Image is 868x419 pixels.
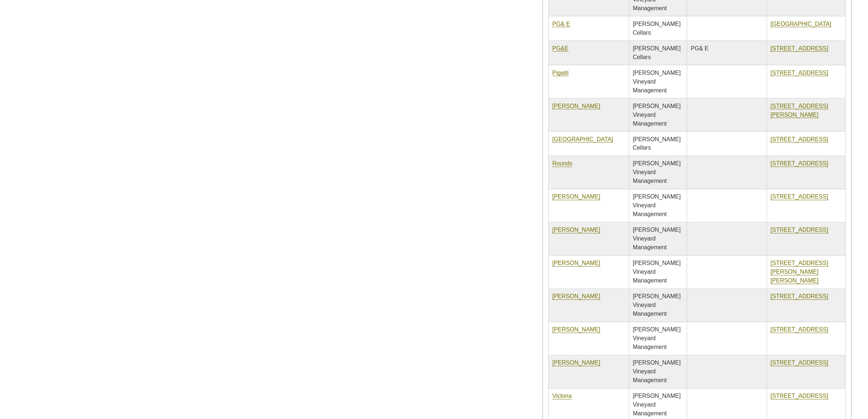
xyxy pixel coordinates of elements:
a: Victoria [552,393,572,400]
a: [PERSON_NAME] [552,103,600,109]
a: [PERSON_NAME] [552,227,600,234]
a: Pigatti [552,70,568,76]
span: [PERSON_NAME] Cellars [633,45,681,60]
span: [PERSON_NAME] Vineyard Management [633,70,681,93]
span: [PERSON_NAME] Vineyard Management [633,103,681,127]
a: [STREET_ADDRESS] [771,293,828,300]
a: [STREET_ADDRESS] [771,161,828,167]
a: [STREET_ADDRESS] [771,227,828,234]
a: [STREET_ADDRESS][PERSON_NAME][PERSON_NAME] [771,260,828,284]
span: [PERSON_NAME] Vineyard Management [633,260,681,284]
span: [PERSON_NAME] Cellars [633,21,681,36]
a: [PERSON_NAME] [552,293,600,300]
a: [STREET_ADDRESS] [771,360,828,366]
span: PG& E [691,45,709,51]
span: [PERSON_NAME] Vineyard Management [633,360,681,384]
a: [STREET_ADDRESS] [771,393,828,400]
span: [PERSON_NAME] Vineyard Management [633,327,681,350]
a: [STREET_ADDRESS] [771,45,828,52]
a: PG& E [552,21,570,27]
a: [PERSON_NAME] [552,260,600,267]
a: [STREET_ADDRESS] [771,70,828,76]
a: [GEOGRAPHIC_DATA] [771,21,832,27]
span: [PERSON_NAME] Vineyard Management [633,227,681,251]
a: Rounds [552,161,572,167]
a: [STREET_ADDRESS] [771,194,828,200]
a: PG&E [552,45,568,52]
a: [GEOGRAPHIC_DATA] [552,136,613,143]
span: [PERSON_NAME] Vineyard Management [633,161,681,184]
a: [STREET_ADDRESS] [771,136,828,143]
a: [STREET_ADDRESS] [771,327,828,333]
a: [PERSON_NAME] [552,360,600,366]
a: [STREET_ADDRESS][PERSON_NAME] [771,103,828,118]
span: [PERSON_NAME] Cellars [633,136,681,151]
span: [PERSON_NAME] Vineyard Management [633,293,681,317]
a: [PERSON_NAME] [552,327,600,333]
span: [PERSON_NAME] Vineyard Management [633,393,681,417]
a: [PERSON_NAME] [552,194,600,200]
span: [PERSON_NAME] Vineyard Management [633,194,681,218]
